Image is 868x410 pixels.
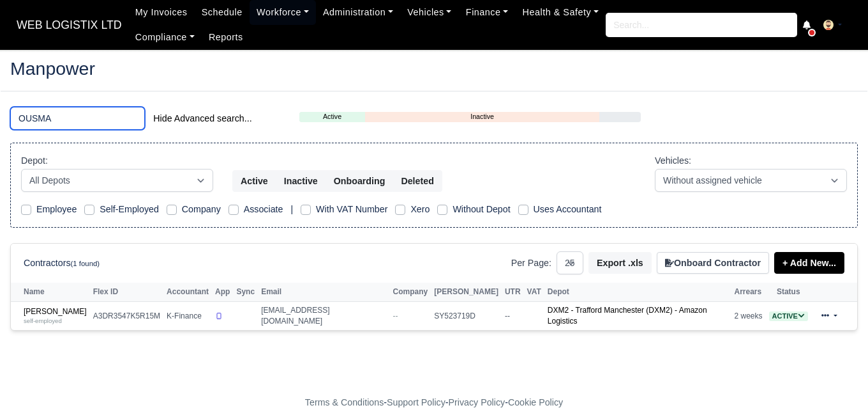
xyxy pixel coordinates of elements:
[766,283,811,302] th: Status
[524,283,544,302] th: VAT
[202,25,250,50] a: Reports
[36,202,77,217] label: Employee
[502,283,524,302] th: UTR
[431,283,502,302] th: [PERSON_NAME]
[232,170,276,192] button: Active
[90,283,163,302] th: Flex ID
[10,59,858,77] h2: Manpower
[163,283,212,302] th: Accountant
[655,154,691,168] label: Vehicles:
[657,252,769,274] button: Onboard Contractor
[606,13,797,37] input: Search...
[731,283,766,302] th: Arrears
[393,170,442,192] button: Deleted
[71,260,100,267] small: (1 found)
[24,258,100,269] h6: Contractors
[233,283,258,302] th: Sync
[290,204,293,214] span: |
[11,283,90,302] th: Name
[769,311,808,321] span: Active
[769,252,844,274] div: + Add New...
[316,202,387,217] label: With VAT Number
[548,306,707,326] a: DXM2 - Trafford Manchester (DXM2) - Amazon Logistics
[453,202,510,217] label: Without Depot
[544,283,731,302] th: Depot
[410,202,430,217] label: Xero
[21,154,48,168] label: Depot:
[387,397,445,407] a: Support Policy
[276,170,326,192] button: Inactive
[774,252,844,274] a: + Add New...
[365,111,599,122] a: Inactive
[212,283,233,302] th: App
[299,111,366,122] a: Active
[511,256,551,271] label: Per Page:
[24,317,62,324] small: self-employed
[534,202,602,217] label: Uses Accountant
[10,13,128,38] a: WEB LOGISTIX LTD
[393,311,398,320] span: --
[769,311,808,320] a: Active
[10,107,145,130] input: Search (by name, email, transporter id) ...
[100,202,159,217] label: Self-Employed
[502,302,524,330] td: --
[70,395,798,410] div: - - -
[390,283,431,302] th: Company
[182,202,221,217] label: Company
[325,170,394,192] button: Onboarding
[128,25,202,50] a: Compliance
[258,283,389,302] th: Email
[24,307,87,326] a: [PERSON_NAME] self-employed
[163,302,212,330] td: K-Finance
[431,302,502,330] td: SY523719D
[90,302,163,330] td: A3DR3547K5R15M
[449,397,505,407] a: Privacy Policy
[1,49,867,91] div: Manpower
[508,397,563,407] a: Cookie Policy
[145,107,260,129] button: Hide Advanced search...
[588,252,652,274] button: Export .xls
[305,397,384,407] a: Terms & Conditions
[244,202,283,217] label: Associate
[804,349,868,410] iframe: Chat Widget
[258,302,389,330] td: [EMAIL_ADDRESS][DOMAIN_NAME]
[731,302,766,330] td: 2 weeks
